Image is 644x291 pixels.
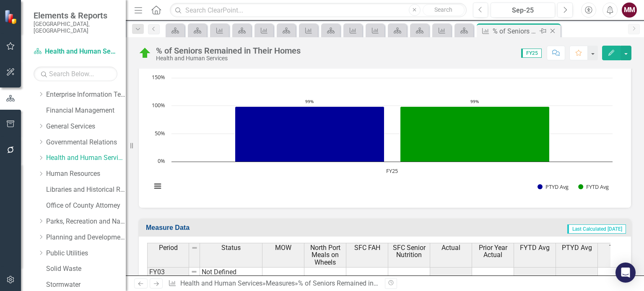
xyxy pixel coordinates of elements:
a: General Services [46,122,126,131]
small: [GEOGRAPHIC_DATA], [GEOGRAPHIC_DATA] [34,21,117,34]
span: Prior Year Actual [474,244,512,259]
span: Actual [441,244,460,252]
input: Search ClearPoint... [170,3,466,18]
text: 99% [305,98,314,104]
a: Stormwater [46,280,126,290]
span: North Port Meals on Wheels [306,244,344,266]
a: Measures [266,279,295,287]
span: MOW [275,244,291,252]
a: Office of County Attorney [46,201,126,211]
div: Health and Human Services [156,55,301,62]
span: SFC FAH [354,244,380,252]
button: Sep-25 [491,3,555,18]
a: Human Resources [46,169,126,179]
td: Not Defined [200,267,262,277]
div: % of Seniors Remained in Their Homes [298,279,413,287]
a: Parks, Recreation and Natural Resources [46,217,126,227]
a: Health and Human Services [180,279,262,287]
input: Search Below... [34,67,117,81]
text: 50% [155,129,165,137]
div: Chart. Highcharts interactive chart. [147,74,623,199]
span: Last Calculated [DATE] [567,224,626,234]
span: FY25 [521,49,542,58]
text: 150% [152,73,165,81]
button: Show FYTD Avg [578,183,609,191]
span: Elements & Reports [34,10,117,21]
a: Public Utilities [46,249,126,258]
a: Health and Human Services [46,153,126,163]
a: Solid Waste [46,264,126,274]
a: Health and Human Services [34,47,117,57]
text: 99% [470,98,479,104]
img: 8DAGhfEEPCf229AAAAAElFTkSuQmCC [191,268,197,275]
g: PTYD Avg, bar series 1 of 2 with 1 bar. [235,106,384,162]
span: Search [434,6,452,13]
a: Governmental Relations [46,138,126,147]
span: Status [221,244,241,252]
a: Enterprise Information Technology [46,90,126,100]
div: % of Seniors Remained in Their Homes [493,26,538,36]
div: Sep-25 [493,5,552,15]
div: » » [168,279,379,288]
span: Period [159,244,178,252]
span: PTYD Avg [562,244,592,252]
button: Search [423,4,465,16]
span: SFC Senior Nutrition [390,244,428,259]
button: MM [622,3,637,18]
svg: Interactive chart [147,74,617,199]
text: FY25 [386,167,398,175]
img: ClearPoint Strategy [4,10,19,24]
g: FYTD Avg, bar series 2 of 2 with 1 bar. [400,106,550,162]
a: Financial Management [46,106,126,116]
span: FYTD Avg [520,244,550,252]
a: Planning and Development Services [46,233,126,242]
span: Target [609,244,628,252]
text: 100% [152,101,165,109]
div: % of Seniors Remained in Their Homes [156,46,301,55]
path: FY25, 98.75. PTYD Avg. [235,106,384,162]
path: FY25, 98.75. FYTD Avg. [400,106,550,162]
img: 8DAGhfEEPCf229AAAAAElFTkSuQmCC [191,245,198,251]
div: Open Intercom Messenger [615,263,636,283]
img: On Target [138,46,152,60]
h3: Measure Data [146,224,349,232]
a: Libraries and Historical Resources [46,185,126,195]
text: 0% [158,157,165,165]
button: View chart menu, Chart [152,180,164,192]
td: FY03 [147,267,189,277]
button: Show PTYD Avg [538,183,569,191]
